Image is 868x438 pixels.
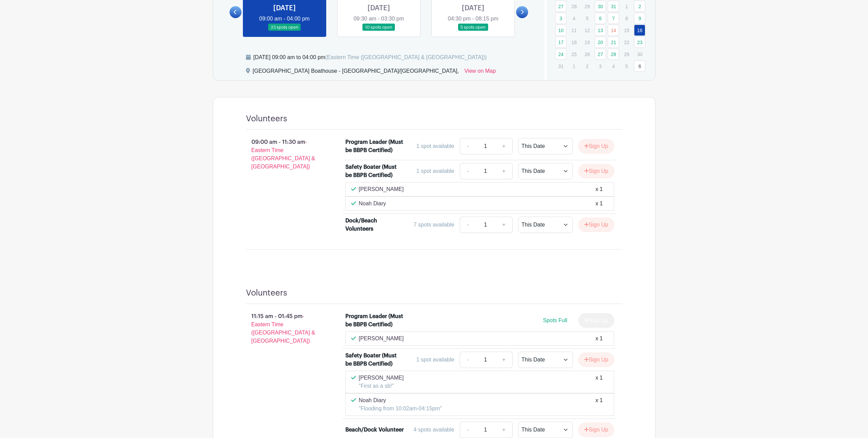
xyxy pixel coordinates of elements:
[345,217,404,233] div: Dock/Beach Volunteers
[578,218,614,232] button: Sign Up
[345,312,404,329] div: Program Leader (Must be BBPB Certified)
[414,426,454,434] div: 4 spots available
[634,25,645,36] a: 16
[578,423,614,437] button: Sign Up
[621,13,632,24] p: 8
[325,54,487,60] span: (Eastern Time ([GEOGRAPHIC_DATA] & [GEOGRAPHIC_DATA]))
[608,61,619,71] p: 4
[359,334,404,343] p: [PERSON_NAME]
[246,288,287,298] h4: Volunteers
[581,1,593,12] p: 29
[460,217,476,233] a: -
[359,405,442,413] p: "Flooding from 10:02am-04:15pm"
[581,61,593,71] p: 2
[634,37,645,48] a: 23
[568,13,580,24] p: 4
[235,310,335,348] p: 11:15 am - 01:45 pm
[416,142,454,150] div: 1 spot available
[581,37,593,47] p: 19
[495,217,512,233] a: +
[581,25,593,36] p: 12
[464,67,496,78] a: View on Map
[460,352,476,368] a: -
[495,163,512,179] a: +
[608,13,619,24] a: 7
[555,61,566,71] p: 31
[595,13,606,24] a: 6
[634,1,645,12] a: 2
[578,353,614,367] button: Sign Up
[595,61,606,71] p: 3
[595,185,603,193] div: x 1
[634,49,645,59] p: 30
[495,138,512,154] a: +
[595,37,606,48] a: 20
[621,1,632,12] p: 1
[543,317,567,323] span: Spots Full
[634,13,645,24] a: 9
[359,200,386,208] p: Noah Diary
[595,374,603,390] div: x 1
[359,185,404,193] p: [PERSON_NAME]
[568,25,580,36] p: 11
[595,1,606,12] a: 30
[495,352,512,368] a: +
[595,334,603,343] div: x 1
[595,49,606,60] a: 27
[568,1,580,12] p: 28
[555,25,566,36] a: 10
[345,163,404,179] div: Safety Boater (Must be BBPB Certified)
[634,60,645,72] a: 6
[460,422,476,438] a: -
[608,37,619,48] a: 21
[251,139,315,169] span: - Eastern Time ([GEOGRAPHIC_DATA] & [GEOGRAPHIC_DATA])
[608,49,619,60] a: 28
[460,163,476,179] a: -
[555,49,566,60] a: 24
[246,114,287,124] h4: Volunteers
[621,49,632,59] p: 29
[595,396,603,413] div: x 1
[359,374,404,382] p: [PERSON_NAME]
[578,139,614,153] button: Sign Up
[253,53,487,61] div: [DATE] 09:00 am to 04:00 pm
[416,356,454,364] div: 1 spot available
[416,167,454,175] div: 1 spot available
[359,396,442,405] p: Noah Diary
[621,37,632,47] p: 22
[345,138,404,154] div: Program Leader (Must be BBPB Certified)
[495,422,512,438] a: +
[555,37,566,48] a: 17
[235,135,335,174] p: 09:00 am - 11:30 am
[414,221,454,229] div: 7 spots available
[595,200,603,208] div: x 1
[581,13,593,24] p: 5
[345,352,404,368] div: Safety Boater (Must be BBPB Certified)
[251,313,315,344] span: - Eastern Time ([GEOGRAPHIC_DATA] & [GEOGRAPHIC_DATA])
[621,61,632,71] p: 5
[460,138,476,154] a: -
[621,25,632,36] p: 15
[578,164,614,178] button: Sign Up
[595,25,606,36] a: 13
[568,37,580,47] p: 18
[568,49,580,59] p: 25
[359,382,404,390] p: "First as a sb!"
[581,49,593,59] p: 26
[608,1,619,12] a: 31
[555,1,566,12] a: 27
[608,25,619,36] a: 14
[253,67,459,78] div: [GEOGRAPHIC_DATA] Boathouse - [GEOGRAPHIC_DATA]/[GEOGRAPHIC_DATA],
[345,426,404,434] div: Beach/Dock Volunteer
[568,61,580,71] p: 1
[555,13,566,24] a: 3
